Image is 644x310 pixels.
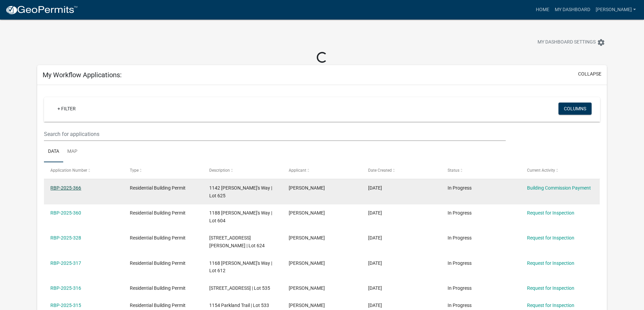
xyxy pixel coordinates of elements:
[527,210,574,216] a: Request for Inspection
[209,210,272,223] span: 1188 Dustin's Way | Lot 604
[130,210,186,216] span: Residential Building Permit
[527,260,574,266] a: Request for Inspection
[209,235,265,248] span: 1144 Dustin's Way | Lot 624
[448,185,472,191] span: In Progress
[597,38,605,47] i: settings
[441,162,520,178] datatable-header-cell: Status
[368,260,382,266] span: 08/19/2025
[527,235,574,241] a: Request for Inspection
[130,235,186,241] span: Residential Building Permit
[289,185,325,191] span: Stacy
[593,3,639,16] a: [PERSON_NAME]
[368,168,392,173] span: Date Created
[448,285,472,291] span: In Progress
[527,303,574,308] a: Request for Inspection
[527,168,555,173] span: Current Activity
[558,103,592,115] button: Columns
[52,103,81,115] a: + Filter
[289,235,325,241] span: Stacy
[44,127,505,141] input: Search for applications
[63,141,81,163] a: Map
[448,235,472,241] span: In Progress
[448,303,472,308] span: In Progress
[538,38,596,47] span: My Dashboard Settings
[532,36,611,49] button: My Dashboard Settingssettings
[578,71,601,78] button: collapse
[289,303,325,308] span: Stacy
[362,162,441,178] datatable-header-cell: Date Created
[209,303,269,308] span: 1154 Parkland Trail | Lot 533
[50,168,87,173] span: Application Number
[123,162,203,178] datatable-header-cell: Type
[527,285,574,291] a: Request for Inspection
[130,168,139,173] span: Type
[50,260,81,266] a: RBP-2025-317
[368,235,382,241] span: 09/02/2025
[527,185,591,191] a: Building Commission Payment
[130,260,186,266] span: Residential Building Permit
[368,185,382,191] span: 09/24/2025
[44,162,123,178] datatable-header-cell: Application Number
[448,210,472,216] span: In Progress
[209,168,230,173] span: Description
[44,141,63,163] a: Data
[209,260,272,274] span: 1168 Dustin's Way | Lot 612
[520,162,600,178] datatable-header-cell: Current Activity
[552,3,593,16] a: My Dashboard
[289,210,325,216] span: Stacy
[50,285,81,291] a: RBP-2025-316
[209,285,270,291] span: 1158 Parkland Trl. | Lot 535
[533,3,552,16] a: Home
[50,185,81,191] a: RBP-2025-366
[50,235,81,241] a: RBP-2025-328
[50,303,81,308] a: RBP-2025-315
[203,162,282,178] datatable-header-cell: Description
[130,285,186,291] span: Residential Building Permit
[448,168,459,173] span: Status
[130,303,186,308] span: Residential Building Permit
[289,285,325,291] span: Stacy
[43,71,122,79] h5: My Workflow Applications:
[282,162,362,178] datatable-header-cell: Applicant
[368,285,382,291] span: 08/19/2025
[448,260,472,266] span: In Progress
[368,210,382,216] span: 09/19/2025
[209,185,272,198] span: 1142 Dustin's Way | Lot 625
[50,210,81,216] a: RBP-2025-360
[289,168,306,173] span: Applicant
[130,185,186,191] span: Residential Building Permit
[368,303,382,308] span: 08/19/2025
[289,260,325,266] span: Stacy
